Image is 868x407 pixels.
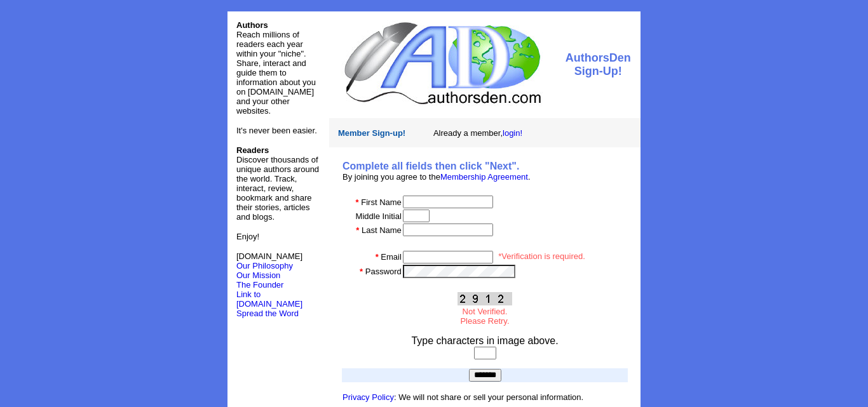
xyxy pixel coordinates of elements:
a: Privacy Policy [342,392,394,402]
font: Spread the Word [236,309,299,318]
a: Link to [DOMAIN_NAME] [236,290,302,309]
font: *Verification is required. [498,251,585,261]
font: Authors [236,20,268,30]
font: [DOMAIN_NAME] [236,251,302,270]
font: Already a member, [433,128,522,138]
img: This Is CAPTCHA Image [458,292,512,305]
font: AuthorsDen Sign-Up! [566,51,631,77]
font: First Name [361,197,402,207]
font: Discover thousands of unique authors around the world. Track, interact, review, bookmark and shar... [236,145,319,222]
a: Our Philosophy [236,261,293,270]
font: Enjoy! [236,232,259,241]
a: Our Mission [236,270,280,280]
a: The Founder [236,280,283,290]
font: Not Verified. Please Retry. [460,307,509,326]
a: login! [503,128,522,138]
font: By joining you agree to the . [342,172,531,182]
font: Middle Initial [356,211,402,221]
font: Reach millions of readers each year within your "niche". Share, interact and guide them to inform... [236,30,316,116]
font: Member Sign-up! [338,128,405,138]
font: Password [365,267,402,276]
img: logo.jpg [341,20,543,106]
a: Spread the Word [236,307,299,318]
font: Type characters in image above. [411,335,558,346]
b: Readers [236,145,269,155]
font: Last Name [362,225,402,235]
font: : We will not share or sell your personal information. [342,392,583,402]
a: Membership Agreement [440,172,528,182]
font: Email [381,252,402,262]
b: Complete all fields then click "Next". [342,161,519,171]
font: It's never been easier. [236,126,317,135]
